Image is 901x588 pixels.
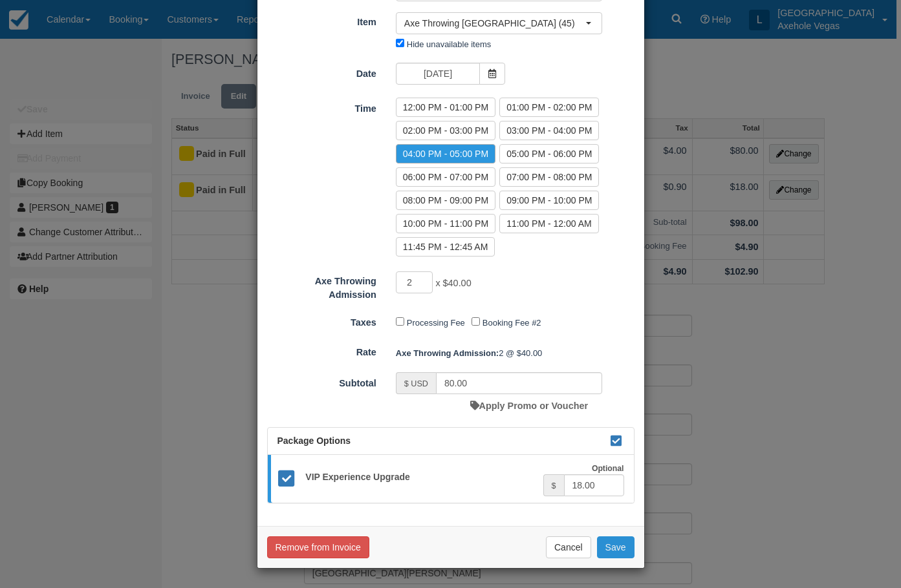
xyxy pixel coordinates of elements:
label: Time [257,98,386,116]
label: 04:00 PM - 05:00 PM [396,144,495,163]
small: $ [552,481,556,490]
span: Package Options [277,436,351,446]
label: Date [257,63,386,81]
label: Booking Fee #2 [483,318,541,328]
label: Processing Fee [407,318,465,328]
label: Item [257,11,386,29]
strong: Optional [592,464,624,473]
label: 02:00 PM - 03:00 PM [396,121,495,140]
strong: Axe Throwing Admission [396,348,499,358]
label: 09:00 PM - 10:00 PM [499,191,599,210]
label: 11:45 PM - 12:45 AM [396,237,495,257]
label: 01:00 PM - 02:00 PM [499,98,599,117]
button: Remove from Invoice [267,536,369,558]
label: Taxes [257,311,386,330]
a: VIP Experience Upgrade Optional $ [268,455,634,503]
label: 03:00 PM - 04:00 PM [499,121,599,140]
div: 2 @ $40.00 [386,342,644,364]
label: Hide unavailable items [407,39,491,49]
label: 06:00 PM - 07:00 PM [396,167,495,187]
h5: VIP Experience Upgrade [296,472,543,482]
label: Subtotal [257,372,386,390]
label: 10:00 PM - 11:00 PM [396,214,495,233]
label: 11:00 PM - 12:00 AM [499,214,599,233]
label: 08:00 PM - 09:00 PM [396,191,495,210]
label: 05:00 PM - 06:00 PM [499,144,599,163]
button: Cancel [546,536,591,558]
small: $ USD [404,379,428,388]
label: 07:00 PM - 08:00 PM [499,167,599,187]
span: Axe Throwing [GEOGRAPHIC_DATA] (45) [404,17,585,30]
input: Axe Throwing Admission [396,271,433,293]
label: 12:00 PM - 01:00 PM [396,98,495,117]
a: Apply Promo or Voucher [470,401,588,411]
button: Axe Throwing [GEOGRAPHIC_DATA] (45) [396,12,602,34]
span: x $40.00 [435,278,471,289]
button: Save [597,536,635,558]
label: Axe Throwing Admission [257,270,386,301]
label: Rate [257,341,386,359]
